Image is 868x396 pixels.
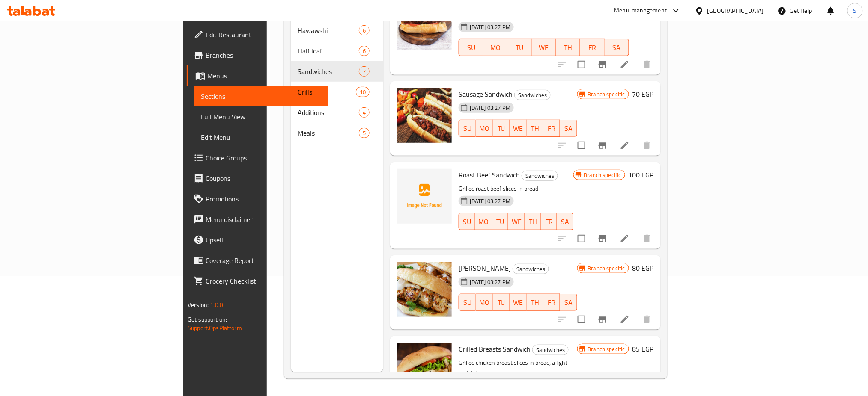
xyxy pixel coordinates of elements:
[291,82,383,102] div: Grills10
[207,71,322,81] span: Menus
[608,41,626,54] span: SA
[557,213,573,230] button: SA
[525,213,541,230] button: TH
[187,209,328,230] a: Menu disclaimer
[459,294,476,311] button: SU
[187,189,328,209] a: Promotions
[514,90,551,100] div: Sandwiches
[459,358,577,379] p: Grilled chicken breast slices in bread, a light and delicious option
[564,122,573,135] span: SA
[507,39,532,56] button: TU
[459,88,513,100] span: Sausage Sandwich
[397,88,452,143] img: Sausage Sandwich
[543,120,560,137] button: FR
[206,173,322,183] span: Coupons
[585,345,629,353] span: Branch specific
[532,39,556,56] button: WE
[637,309,657,330] button: delete
[459,39,483,56] button: SU
[637,135,657,156] button: delete
[359,128,370,138] div: items
[511,41,528,54] span: TU
[487,41,504,54] span: MO
[528,216,538,228] span: TH
[462,296,472,309] span: SU
[513,264,549,274] span: Sandwiches
[513,122,523,135] span: WE
[298,87,356,97] span: Grills
[291,102,383,123] div: Additions4
[187,65,328,86] a: Menus
[620,140,630,151] a: Edit menu item
[201,112,322,122] span: Full Menu View
[201,91,322,101] span: Sections
[466,278,514,286] span: [DATE] 03:27 PM
[475,213,492,230] button: MO
[535,41,553,54] span: WE
[476,294,493,311] button: MO
[188,314,227,325] span: Get support on:
[483,39,508,56] button: MO
[496,296,506,309] span: TU
[479,216,489,228] span: MO
[187,230,328,250] a: Upsell
[462,216,471,228] span: SU
[637,54,657,75] button: delete
[298,66,359,77] div: Sandwiches
[532,345,569,355] div: Sandwiches
[359,68,369,76] span: 7
[206,50,322,60] span: Branches
[206,235,322,245] span: Upsell
[707,6,764,15] div: [GEOGRAPHIC_DATA]
[620,314,630,325] a: Edit menu item
[466,104,514,112] span: [DATE] 03:27 PM
[592,228,613,249] button: Branch-specific-item
[620,233,630,244] a: Edit menu item
[459,168,520,181] span: Roast Beef Sandwich
[459,262,511,275] span: [PERSON_NAME]
[512,216,522,228] span: WE
[188,299,209,310] span: Version:
[547,122,557,135] span: FR
[632,88,654,100] h6: 70 EGP
[359,107,370,118] div: items
[584,41,601,54] span: FR
[187,45,328,65] a: Branches
[561,216,570,228] span: SA
[585,264,629,272] span: Branch specific
[206,255,322,266] span: Coverage Report
[530,122,540,135] span: TH
[614,6,667,16] div: Menu-management
[187,148,328,168] a: Choice Groups
[298,107,359,118] div: Additions
[620,59,630,70] a: Edit menu item
[637,228,657,249] button: delete
[206,30,322,40] span: Edit Restaurant
[541,213,558,230] button: FR
[629,169,654,181] h6: 100 EGP
[547,296,557,309] span: FR
[356,88,369,96] span: 10
[356,87,370,97] div: items
[564,296,573,309] span: SA
[298,128,359,138] span: Meals
[513,264,549,274] div: Sandwiches
[592,309,613,330] button: Branch-specific-item
[522,171,558,181] span: Sandwiches
[545,216,554,228] span: FR
[527,294,543,311] button: TH
[510,294,527,311] button: WE
[585,90,629,98] span: Branch specific
[543,294,560,311] button: FR
[397,169,452,224] img: Roast Beef Sandwich
[493,120,510,137] button: TU
[459,183,573,194] p: Grilled roast beef slices in bread
[206,194,322,204] span: Promotions
[194,127,328,148] a: Edit Menu
[466,197,514,205] span: [DATE] 03:27 PM
[573,136,591,154] span: Select to update
[201,132,322,142] span: Edit Menu
[530,296,540,309] span: TH
[462,122,472,135] span: SU
[527,120,543,137] button: TH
